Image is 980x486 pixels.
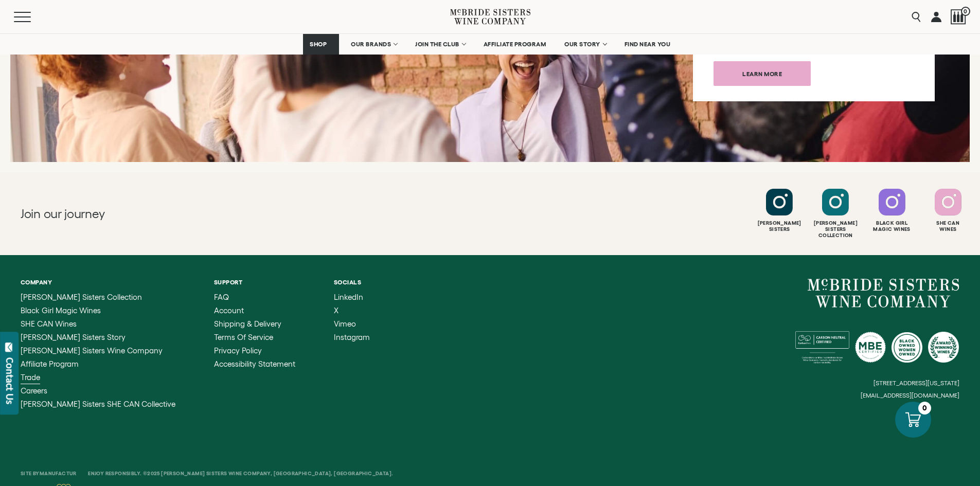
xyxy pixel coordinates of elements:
[214,293,295,301] a: FAQ
[21,386,47,395] span: Careers
[21,293,142,301] span: [PERSON_NAME] Sisters Collection
[753,189,806,232] a: Follow McBride Sisters on Instagram [PERSON_NAME]Sisters
[334,307,370,315] a: X
[874,380,959,386] small: [STREET_ADDRESS][US_STATE]
[5,357,15,404] div: Contact Us
[21,400,175,408] a: McBride Sisters SHE CAN Collective
[865,189,919,232] a: Follow Black Girl Magic Wines on Instagram Black GirlMagic Wines
[625,41,671,48] span: FIND NEAR YOU
[21,320,175,328] a: SHE CAN Wines
[344,34,403,55] a: OUR BRANDS
[558,34,613,55] a: OUR STORY
[921,189,975,232] a: Follow SHE CAN Wines on Instagram She CanWines
[334,306,338,315] span: X
[918,402,931,415] div: 0
[214,359,295,368] span: Accessibility Statement
[334,293,363,301] span: LinkedIn
[865,220,919,232] div: Black Girl Magic Wines
[753,220,806,232] div: [PERSON_NAME] Sisters
[214,320,295,328] a: Shipping & Delivery
[334,320,370,328] a: Vimeo
[477,34,553,55] a: AFFILIATE PROGRAM
[351,41,391,48] span: OUR BRANDS
[303,34,339,55] a: SHOP
[88,471,393,476] span: Enjoy Responsibly. ©2025 [PERSON_NAME] Sisters Wine Company, [GEOGRAPHIC_DATA], [GEOGRAPHIC_DATA].
[808,279,959,308] a: McBride Sisters Wine Company
[21,471,78,476] span: Site By
[21,346,163,355] span: [PERSON_NAME] Sisters Wine Company
[21,373,175,382] a: Trade
[214,346,262,355] span: Privacy Policy
[21,373,40,382] span: Trade
[14,12,51,22] button: Mobile Menu Trigger
[809,220,862,239] div: [PERSON_NAME] Sisters Collection
[921,220,975,232] div: She Can Wines
[334,333,370,341] a: Instagram
[214,307,295,315] a: Account
[484,41,546,48] span: AFFILIATE PROGRAM
[809,189,862,239] a: Follow McBride Sisters Collection on Instagram [PERSON_NAME] SistersCollection
[724,64,800,84] span: Learn more
[961,7,970,16] span: 0
[40,471,77,476] a: Manufactur
[408,34,472,55] a: JOIN THE CLUB
[214,319,281,328] span: Shipping & Delivery
[21,347,175,355] a: McBride Sisters Wine Company
[21,360,175,368] a: Affiliate Program
[21,387,175,395] a: Careers
[21,206,443,222] h2: Join our journey
[334,319,356,328] span: Vimeo
[21,400,175,408] span: [PERSON_NAME] Sisters SHE CAN Collective
[214,306,244,315] span: Account
[214,333,273,341] span: Terms of Service
[861,392,959,399] small: [EMAIL_ADDRESS][DOMAIN_NAME]
[214,293,229,301] span: FAQ
[564,41,600,48] span: OUR STORY
[334,293,370,301] a: LinkedIn
[714,61,811,86] a: Learn more
[21,319,77,328] span: SHE CAN Wines
[214,360,295,368] a: Accessibility Statement
[21,333,175,341] a: McBride Sisters Story
[334,333,370,341] span: Instagram
[415,41,459,48] span: JOIN THE CLUB
[618,34,678,55] a: FIND NEAR YOU
[214,347,295,355] a: Privacy Policy
[21,293,175,301] a: McBride Sisters Collection
[214,333,295,341] a: Terms of Service
[21,359,79,368] span: Affiliate Program
[21,306,101,315] span: Black Girl Magic Wines
[21,333,126,341] span: [PERSON_NAME] Sisters Story
[21,307,175,315] a: Black Girl Magic Wines
[310,41,327,48] span: SHOP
